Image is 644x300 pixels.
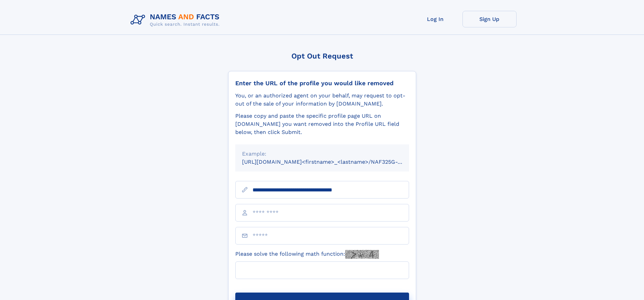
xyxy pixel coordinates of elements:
a: Log In [408,11,462,27]
div: Example: [242,150,402,158]
div: You, or an authorized agent on your behalf, may request to opt-out of the sale of your informatio... [235,92,409,108]
div: Opt Out Request [228,52,416,60]
div: Enter the URL of the profile you would like removed [235,79,409,87]
small: [URL][DOMAIN_NAME]<firstname>_<lastname>/NAF325G-xxxxxxxx [242,159,422,165]
a: Sign Up [462,11,517,27]
img: Logo Names and Facts [128,11,225,29]
div: Please copy and paste the specific profile page URL on [DOMAIN_NAME] you want removed into the Pr... [235,112,409,136]
label: Please solve the following math function: [235,250,379,259]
